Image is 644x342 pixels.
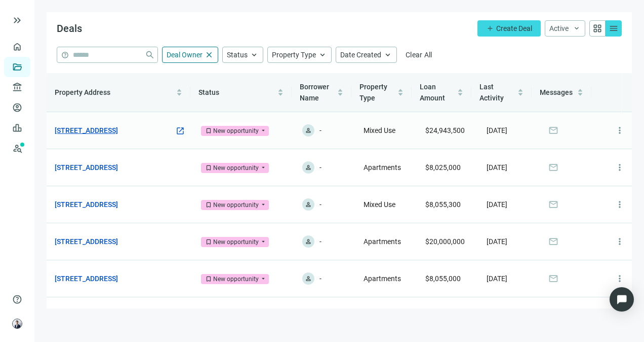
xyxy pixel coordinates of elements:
span: mail [548,199,558,210]
div: New opportunity [213,200,259,210]
a: [STREET_ADDRESS] [55,199,118,210]
span: [DATE] [487,237,507,246]
span: Date Created [340,51,381,59]
span: Mixed Use [364,200,395,209]
span: keyboard_arrow_up [383,50,392,59]
button: more_vert [610,120,630,141]
span: [DATE] [487,200,507,209]
span: - [319,161,321,174]
span: grid_view [592,23,602,33]
a: [STREET_ADDRESS] [55,273,118,284]
span: [DATE] [487,126,507,134]
span: [DATE] [487,163,507,172]
span: keyboard_arrow_down [573,24,581,32]
button: Clear All [401,47,437,63]
span: $8,025,000 [425,163,461,172]
span: Status [227,51,248,59]
span: mail [548,125,558,135]
span: Messages [540,88,573,96]
span: close [205,50,214,59]
span: Loan Amount [420,83,445,102]
span: bookmark [205,127,212,134]
button: addCreate Deal [477,20,541,37]
span: more_vert [615,273,625,284]
button: more_vert [610,194,630,215]
div: New opportunity [213,163,259,173]
span: more_vert [615,162,625,173]
span: Last Activity [479,83,504,102]
span: Property Type [272,51,316,59]
span: Borrower Name [300,83,329,102]
span: more_vert [615,125,625,135]
span: Mixed Use [364,126,395,134]
span: $8,055,000 [425,275,461,283]
span: more_vert [615,199,625,210]
span: Clear All [406,51,432,59]
span: person [305,127,312,134]
span: - [319,272,321,285]
button: more_vert [610,231,630,252]
span: mail [548,236,558,247]
span: bookmark [205,276,212,283]
span: person [305,238,312,245]
span: $24,943,500 [425,126,465,134]
a: [STREET_ADDRESS] [55,162,118,173]
span: Deal Owner [167,51,203,59]
button: more_vert [610,268,630,289]
span: - [319,198,321,211]
span: Apartments [364,275,401,283]
span: Apartments [364,237,401,246]
button: more_vert [610,157,630,178]
a: open_in_new [176,126,185,137]
img: avatar [13,319,22,328]
button: Activekeyboard_arrow_down [545,20,585,37]
button: keyboard_double_arrow_right [11,14,23,26]
span: bookmark [205,164,212,172]
span: person [305,201,312,208]
span: person [305,275,312,282]
span: Apartments [364,163,401,172]
span: add [486,24,494,32]
span: - [319,124,321,136]
span: bookmark [205,201,212,209]
span: Property Type [359,83,387,102]
a: [STREET_ADDRESS] [55,125,118,136]
span: help [61,51,69,59]
span: keyboard_arrow_up [250,50,259,59]
div: Open Intercom Messenger [610,287,634,312]
div: New opportunity [213,274,259,284]
span: bookmark [205,238,212,246]
span: $20,000,000 [425,237,465,246]
span: account_balance [12,82,19,92]
span: [DATE] [487,275,507,283]
span: mail [548,162,558,173]
span: $8,055,300 [425,200,461,209]
span: - [319,235,321,248]
span: mail [548,273,558,284]
a: [STREET_ADDRESS] [55,236,118,247]
span: Create Deal [496,24,532,32]
span: open_in_new [176,126,185,135]
div: New opportunity [213,126,259,136]
div: New opportunity [213,237,259,247]
span: Property Address [55,88,110,96]
span: Active [549,24,569,32]
span: help [12,294,22,304]
span: person [305,164,312,171]
span: menu [609,23,619,33]
span: keyboard_arrow_up [318,50,327,59]
span: more_vert [615,236,625,247]
span: Status [198,88,219,96]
